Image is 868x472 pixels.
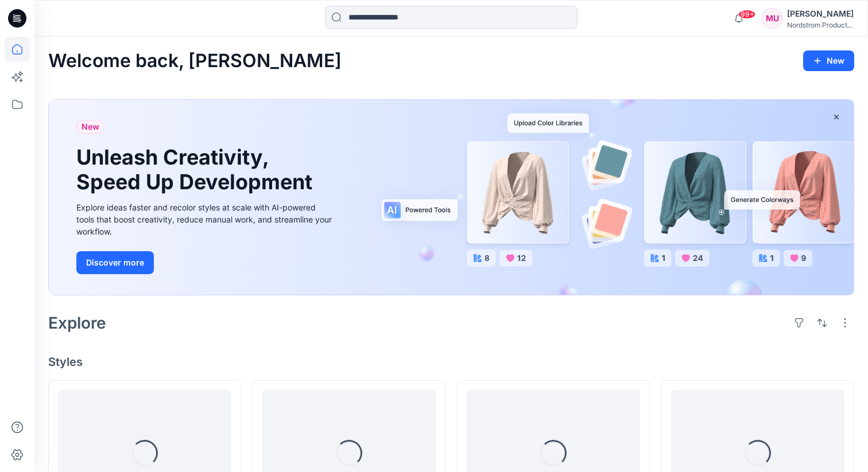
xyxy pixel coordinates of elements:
button: Discover more [76,251,154,274]
h2: Welcome back, [PERSON_NAME] [48,50,342,72]
div: Explore ideas faster and recolor styles at scale with AI-powered tools that boost creativity, red... [76,201,335,237]
h1: Unleash Creativity, Speed Up Development [76,145,317,194]
h2: Explore [48,314,106,332]
div: Nordstrom Product... [787,21,854,29]
h4: Styles [48,355,854,369]
span: 99+ [738,10,755,19]
div: [PERSON_NAME] [787,7,854,21]
a: Discover more [76,251,335,274]
div: MU [762,8,782,29]
span: New [82,120,99,134]
button: New [803,50,854,71]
